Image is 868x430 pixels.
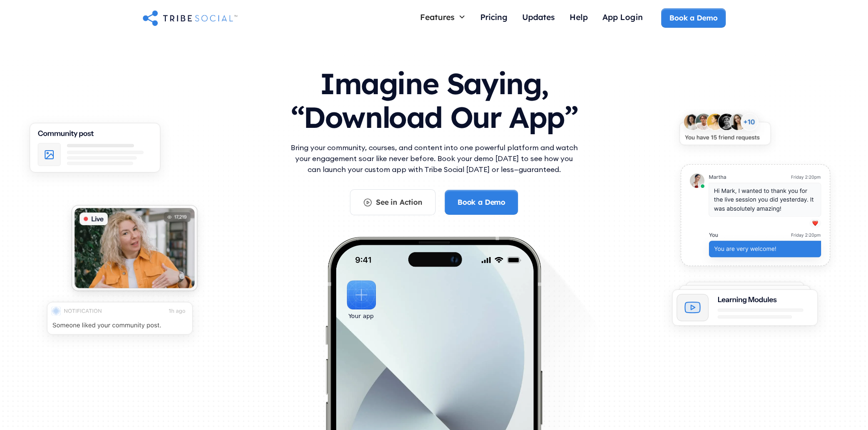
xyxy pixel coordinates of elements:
a: Book a Demo [661,8,725,27]
div: Pricing [480,12,508,22]
img: An illustration of Live video [61,197,208,305]
div: Your app [349,311,374,321]
img: An illustration of Community Feed [17,114,173,188]
div: Features [420,12,455,22]
a: Book a Demo [445,190,518,214]
img: An illustration of chat [668,156,842,281]
div: Help [570,12,588,22]
a: See in Action [350,189,436,215]
div: Updates [522,12,555,22]
img: An illustration of New friends requests [668,105,781,159]
h1: Imagine Saying, “Download Our App” [288,58,580,138]
div: Features [413,8,473,25]
a: Updates [515,8,562,28]
p: Bring your community, courses, and content into one powerful platform and watch your engagement s... [288,142,580,175]
div: See in Action [376,197,422,207]
img: An illustration of Learning Modules [660,275,830,341]
a: Pricing [473,8,515,28]
a: home [143,9,237,27]
a: Help [562,8,595,28]
img: An illustration of push notification [35,293,205,350]
div: App Login [602,12,643,22]
a: App Login [595,8,650,28]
